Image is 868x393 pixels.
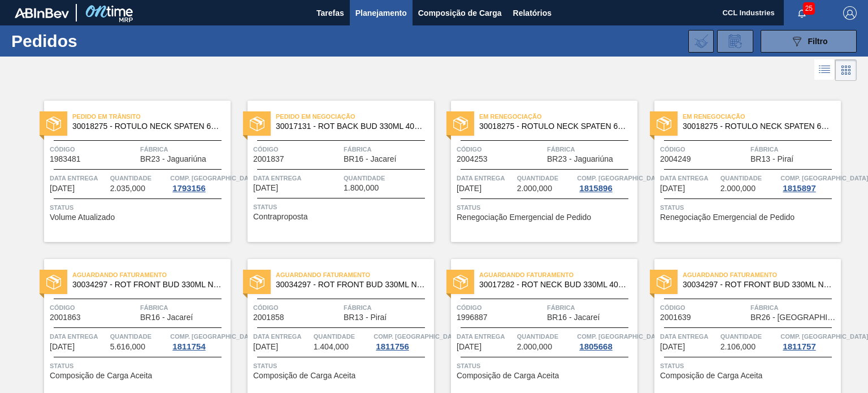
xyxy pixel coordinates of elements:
[110,343,145,351] span: 5.616,000
[803,2,815,15] span: 25
[110,184,145,193] span: 2.035,000
[577,331,635,351] a: Comp. [GEOGRAPHIC_DATA]1805668
[314,343,349,351] span: 1.404,000
[780,184,818,193] div: 1815897
[46,275,61,290] img: status
[457,144,544,155] span: Código
[577,331,665,342] span: Comp. Carga
[50,172,107,184] span: Data entrega
[72,269,231,280] span: Aguardando Faturamento
[355,6,407,20] span: Planejamento
[50,155,81,163] span: 1983481
[276,111,434,122] span: Pedido em Negociação
[316,6,344,20] span: Tarefas
[253,155,284,163] span: 2001837
[253,302,341,313] span: Código
[50,343,75,351] span: 21/08/2025
[721,184,756,193] span: 2.000,000
[547,144,635,155] span: Fábrica
[344,155,396,163] span: BR16 - Jacareí
[253,213,308,221] span: Contraproposta
[50,313,81,322] span: 2001863
[808,37,828,46] span: Filtro
[637,101,841,242] a: statusEm renegociação30018275 - ROTULO NECK SPATEN 600 RGB 36MIC REDONDOCódigo2004249FábricaBR13 ...
[721,172,778,184] span: Quantidade
[110,331,168,342] span: Quantidade
[780,331,838,351] a: Comp. [GEOGRAPHIC_DATA]1811757
[72,111,231,122] span: Pedido em Trânsito
[780,172,868,184] span: Comp. Carga
[50,184,75,193] span: 01/08/2025
[170,184,207,193] div: 1793156
[750,313,838,322] span: BR26 - Uberlândia
[418,6,502,20] span: Composição de Carga
[253,343,278,351] span: 21/08/2025
[517,331,575,342] span: Quantidade
[657,116,671,131] img: status
[660,184,685,193] span: 20/08/2025
[660,372,762,380] span: Composição de Carga Aceita
[15,8,69,18] img: TNhmsLtSVTkK8tSr43FrP2fwEKptu5GPRR3wAAAABJRU5ErkJggg==
[374,342,411,351] div: 1811756
[170,172,228,193] a: Comp. [GEOGRAPHIC_DATA]1793156
[453,275,468,290] img: status
[374,331,431,351] a: Comp. [GEOGRAPHIC_DATA]1811756
[27,101,231,242] a: statusPedido em Trânsito30018275 - ROTULO NECK SPATEN 600 RGB 36MIC REDONDOCódigo1983481FábricaBR...
[660,213,795,222] span: Renegociação Emergencial de Pedido
[253,331,311,342] span: Data entrega
[780,342,818,351] div: 1811757
[517,172,575,184] span: Quantidade
[457,343,481,351] span: 21/08/2025
[457,184,481,193] span: 20/08/2025
[50,213,115,222] span: Volume Atualizado
[457,372,559,380] span: Composição de Carga Aceita
[344,144,431,155] span: Fábrica
[547,313,600,322] span: BR16 - Jacareí
[457,213,591,222] span: Renegociação Emergencial de Pedido
[750,144,838,155] span: Fábrica
[547,155,613,163] span: BR23 - Jaguariúna
[276,122,425,131] span: 30017131 - ROT BACK BUD 330ML 40MICRAS 429
[253,201,431,213] span: Status
[457,202,635,213] span: Status
[717,30,753,53] div: Solicitação de Revisão de Pedidos
[344,313,387,322] span: BR13 - Piraí
[660,360,838,372] span: Status
[683,269,841,280] span: Aguardando Faturamento
[780,172,838,193] a: Comp. [GEOGRAPHIC_DATA]1815897
[170,342,207,351] div: 1811754
[253,313,284,322] span: 2001858
[479,280,628,289] span: 30017282 - ROT NECK BUD 330ML 40MICRAS 429
[253,144,341,155] span: Código
[784,5,820,21] button: Notificações
[453,116,468,131] img: status
[253,172,341,184] span: Data entrega
[170,331,228,351] a: Comp. [GEOGRAPHIC_DATA]1811754
[721,343,756,351] span: 2.106,000
[140,144,228,155] span: Fábrica
[660,155,691,163] span: 2004249
[577,172,665,184] span: Comp. Carga
[721,331,778,342] span: Quantidade
[253,372,355,380] span: Composição de Carga Aceita
[374,331,461,342] span: Comp. Carga
[276,280,425,289] span: 30034297 - ROT FRONT BUD 330ML NIV25
[517,184,552,193] span: 2.000,000
[660,172,718,184] span: Data entrega
[479,269,637,280] span: Aguardando Faturamento
[750,155,793,163] span: BR13 - Piraí
[660,302,748,313] span: Código
[434,101,637,242] a: statusEm renegociação30018275 - ROTULO NECK SPATEN 600 RGB 36MIC REDONDOCódigo2004253FábricaBR23 ...
[843,6,857,20] img: Logout
[140,313,193,322] span: BR16 - Jacareí
[140,155,206,163] span: BR23 - Jaguariúna
[814,59,835,81] div: Visão em Lista
[660,313,691,322] span: 2001639
[660,331,718,342] span: Data entrega
[50,144,137,155] span: Código
[479,111,637,122] span: Em renegociação
[577,342,614,351] div: 1805668
[72,280,222,289] span: 30034297 - ROT FRONT BUD 330ML NIV25
[457,331,514,342] span: Data entrega
[683,280,832,289] span: 30034297 - ROT FRONT BUD 330ML NIV25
